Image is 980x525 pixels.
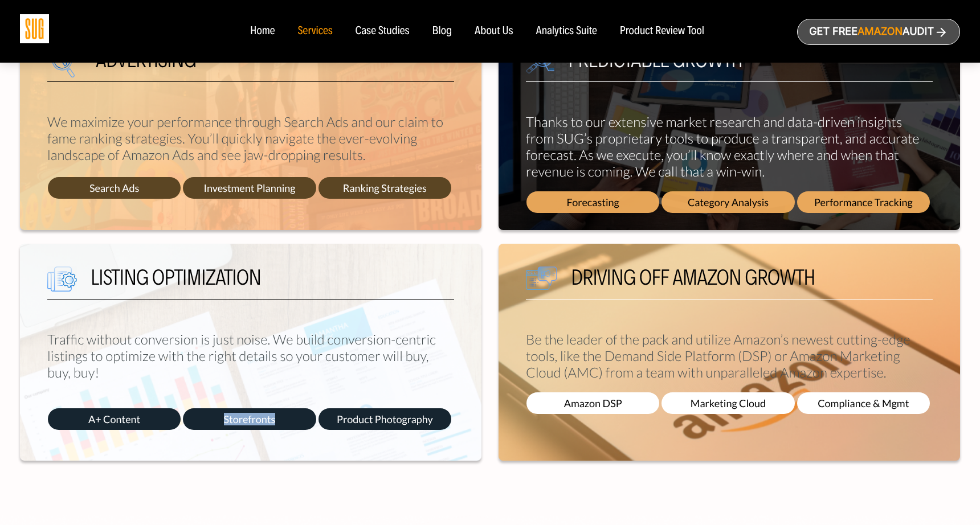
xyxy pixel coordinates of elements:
p: Thanks to our extensive market research and data-driven insights from SUG’s proprietary tools to ... [526,114,933,180]
h5: Listing Optimization [47,266,454,300]
p: Traffic without conversion is just noise. We build conversion-centric listings to optimize with t... [47,331,454,381]
img: We are Smart [47,40,96,90]
h5: Advertising [47,49,454,82]
a: Product Review Tool [620,25,704,38]
a: Services [297,25,332,38]
span: Category Analysis [661,191,794,213]
a: Blog [432,25,452,38]
span: Product Photography [318,408,451,430]
span: Marketing Cloud [661,392,794,414]
h5: Predictable growth [526,49,933,82]
span: Storefronts [183,408,316,430]
a: About Us [475,25,513,38]
span: Performance Tracking [797,191,930,213]
span: Ranking Strategies [318,177,451,199]
a: Home [250,25,275,38]
span: Search Ads [48,177,181,199]
span: Forecasting [526,191,659,213]
h5: Driving off Amazon growth [526,266,933,300]
img: Sug [20,14,49,43]
a: Get freeAmazonAudit [797,19,960,45]
p: We maximize your performance through Search Ads and our claim to fame ranking strategies. You’ll ... [47,114,454,163]
span: A+ Content [48,408,181,430]
span: Amazon [857,26,903,38]
img: We are Smart [526,266,557,290]
p: Be the leader of the pack and utilize Amazon’s newest cutting-edge tools, like the Demand Side Pl... [526,331,933,381]
a: Analytics Suite [536,25,597,38]
span: Compliance & Mgmt [797,392,930,414]
a: Case Studies [356,25,410,38]
span: Investment Planning [183,177,316,199]
img: We are Smart [47,266,77,292]
span: Amazon DSP [526,392,659,414]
